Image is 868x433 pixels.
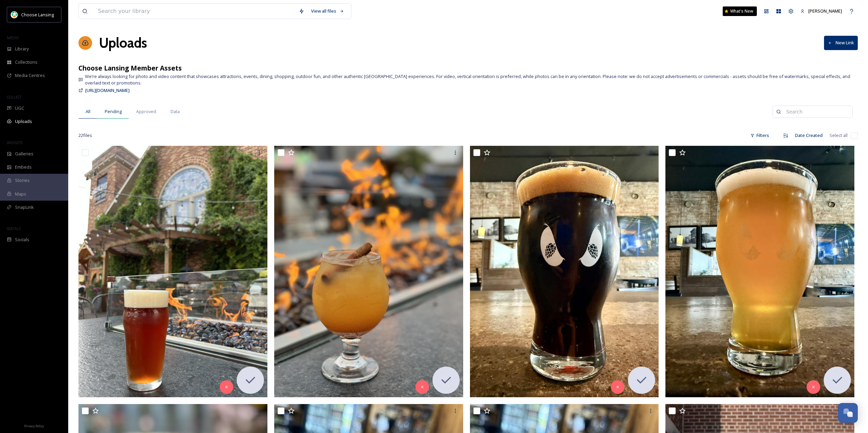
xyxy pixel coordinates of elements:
[7,226,20,231] span: SOCIALS
[21,12,54,18] span: Choose Lansing
[86,108,90,115] span: All
[85,73,858,86] span: We’re always looking for photo and video content that showcases attractions, events, dining, shop...
[15,151,33,157] span: Galleries
[15,118,32,125] span: Uploads
[94,4,295,19] input: Search your library
[15,204,34,211] span: SnapLink
[723,6,757,16] a: What's New
[808,8,842,14] span: [PERSON_NAME]
[747,129,773,142] div: Filters
[274,146,463,397] img: ext_1757524224.461796_lookingglassbrewingco@gmail.com-IMG_7542.jpeg
[15,177,30,184] span: Stories
[783,105,849,119] input: Search
[78,63,182,73] strong: Choose Lansing Member Assets
[24,421,44,430] a: Privacy Policy
[308,4,348,18] a: View all files
[797,4,845,18] a: [PERSON_NAME]
[824,36,858,50] button: New Link
[11,11,18,18] img: logo.jpeg
[105,108,122,115] span: Pending
[78,132,92,139] span: 22 file s
[171,108,180,115] span: Data
[15,105,24,111] span: UGC
[7,140,23,145] span: WIDGETS
[792,129,826,142] div: Date Created
[15,236,29,243] span: Socials
[7,35,19,40] span: MEDIA
[15,191,26,197] span: Maps
[470,146,659,397] img: ext_1757431482.609694_Cheers@badbrewing.com-unnamed (41).jpg
[665,146,854,397] img: ext_1757431482.608151_Cheers@badbrewing.com-unnamed (42).jpg
[829,132,848,139] span: Select all
[7,94,21,99] span: COLLECT
[838,403,858,423] button: Open Chat
[15,59,38,65] span: Collections
[15,164,32,170] span: Embeds
[24,424,44,428] span: Privacy Policy
[78,146,267,397] img: ext_1757524224.463407_lookingglassbrewingco@gmail.com-IMG_2712.JPG
[99,33,147,53] a: Uploads
[15,46,29,52] span: Library
[85,87,130,93] span: [URL][DOMAIN_NAME]
[85,86,130,94] a: [URL][DOMAIN_NAME]
[136,108,156,115] span: Approved
[15,72,45,79] span: Media Centres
